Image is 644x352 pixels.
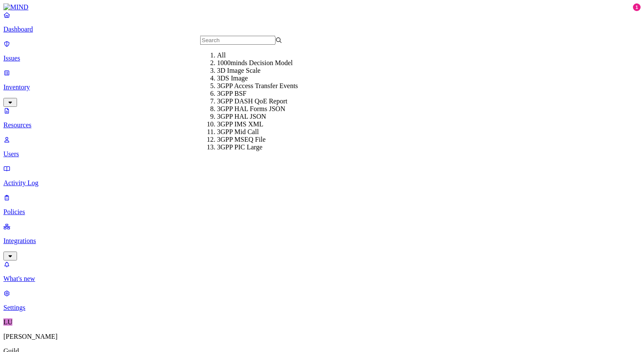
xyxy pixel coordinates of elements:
[3,107,641,129] a: Resources
[3,40,641,62] a: Issues
[217,143,299,151] div: 3GPP PIC Large
[3,304,641,312] p: Settings
[217,105,299,113] div: 3GPP HAL Forms JSON
[217,52,299,59] div: All
[217,74,299,82] div: 3DS Image
[200,36,276,45] input: Search
[3,3,29,11] img: MIND
[3,260,641,283] a: What's new
[3,318,12,326] span: LU
[3,237,641,245] p: Integrations
[3,289,641,312] a: Settings
[3,136,641,158] a: Users
[3,223,641,259] a: Integrations
[3,194,641,216] a: Policies
[3,3,641,11] a: MIND
[217,97,299,105] div: 3GPP DASH QoE Report
[3,333,641,341] p: [PERSON_NAME]
[3,83,641,91] p: Inventory
[217,136,299,143] div: 3GPP MSEQ File
[3,11,641,33] a: Dashboard
[3,54,641,62] p: Issues
[217,128,299,136] div: 3GPP Mid Call
[3,179,641,187] p: Activity Log
[3,150,641,158] p: Users
[3,69,641,106] a: Inventory
[3,121,641,129] p: Resources
[217,59,299,67] div: 1000minds Decision Model
[3,275,641,283] p: What's new
[217,120,299,128] div: 3GPP IMS XML
[217,113,299,120] div: 3GPP HAL JSON
[217,82,299,90] div: 3GPP Access Transfer Events
[217,90,299,97] div: 3GPP BSF
[3,165,641,187] a: Activity Log
[633,3,641,11] div: 1
[217,67,299,74] div: 3D Image Scale
[3,26,641,33] p: Dashboard
[3,208,641,216] p: Policies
